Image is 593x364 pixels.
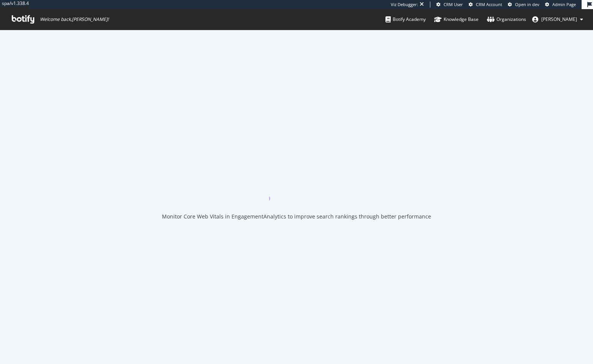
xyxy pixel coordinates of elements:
[385,9,426,30] a: Botify Academy
[269,173,324,201] div: animation
[552,2,576,7] span: Admin Page
[469,2,502,8] a: CRM Account
[385,16,426,23] div: Botify Academy
[508,2,539,8] a: Open in dev
[476,2,502,7] span: CRM Account
[515,2,539,7] span: Open in dev
[526,13,589,25] button: [PERSON_NAME]
[444,2,463,7] span: CRM User
[487,16,526,23] div: Organizations
[545,2,576,8] a: Admin Page
[436,2,463,8] a: CRM User
[541,16,577,22] span: kerry
[162,213,431,220] div: Monitor Core Web Vitals in EngagementAnalytics to improve search rankings through better performance
[40,16,109,22] span: Welcome back, [PERSON_NAME] !
[434,16,479,23] div: Knowledge Base
[391,2,418,8] div: Viz Debugger:
[487,9,526,30] a: Organizations
[434,9,479,30] a: Knowledge Base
